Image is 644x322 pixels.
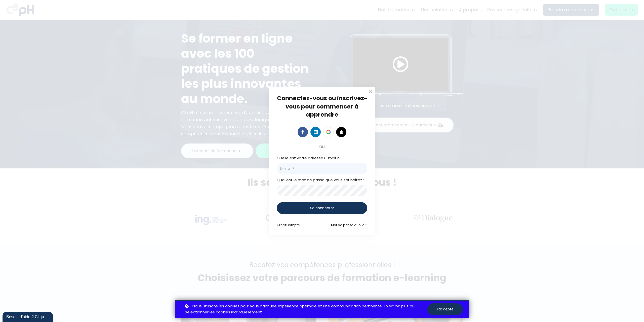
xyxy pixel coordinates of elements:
[384,303,409,309] a: En savoir plus
[184,303,427,316] p: ou .
[277,94,367,118] span: Connectez-vous ou inscrivez-vous pour commencer à apprendre
[185,309,263,315] a: Sélectionner les cookies individuellement.
[277,163,367,174] input: E-mail ?
[3,311,54,322] iframe: chat widget
[286,223,300,227] span: Compte
[331,223,367,227] a: Mot de passe oublié ?
[277,223,300,227] a: CréérCompte
[427,303,463,315] button: J'accepte.
[310,205,334,211] span: Se connecter
[192,303,383,309] span: Nous utilisons les cookies pour vous offrir une expérience optimale et une communication pertinente.
[319,143,325,150] span: ou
